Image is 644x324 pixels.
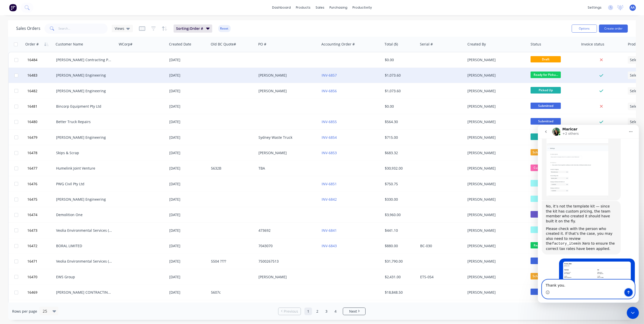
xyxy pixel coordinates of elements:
button: 16472 [26,238,56,253]
button: 16477 [26,161,56,176]
a: INV-6857 [322,73,337,78]
a: Next page [343,309,365,314]
span: Submitted [531,289,561,295]
div: $564.30 [385,119,415,124]
div: [PERSON_NAME] [468,274,524,280]
div: BC-030 [420,243,461,248]
div: Demolition One [56,212,112,217]
span: Select... [630,57,643,62]
button: 16483 [26,68,56,83]
div: [DATE] [170,212,207,217]
button: Send a message… [87,164,95,172]
div: 5607c [211,290,252,295]
div: [PERSON_NAME] [258,73,315,78]
div: PWG Civil Pty Ltd [56,181,112,187]
div: [PERSON_NAME] [468,212,524,217]
div: Accounting Order # [321,42,355,47]
div: $31,790.00 [385,259,415,264]
div: [PERSON_NAME] [468,181,524,187]
span: Completed [531,226,561,233]
span: 16470 [27,274,37,280]
span: 16477 [27,166,37,171]
button: 16475 [26,192,56,207]
span: 16479 [27,135,37,140]
div: [PERSON_NAME] CONTRACTING PTY. LIMITED [56,290,112,295]
div: $330.00 [385,197,415,202]
div: [PERSON_NAME] [468,150,524,155]
div: $1,073.60 [385,88,415,94]
a: INV-6853 [322,150,337,155]
span: Rows per page [12,309,37,314]
div: Veolia Environmental Services ([GEOGRAPHIC_DATA]) Pty Ltd [56,228,112,233]
button: 16480 [26,114,56,129]
a: INV-6843 [322,243,337,248]
span: Next [349,309,357,314]
a: INV-6851 [322,181,337,186]
div: [PERSON_NAME] [468,57,524,62]
div: [DATE] [170,73,207,78]
span: Submitted [531,103,561,109]
div: [DATE] [170,197,207,202]
div: productivity [350,4,374,11]
div: [DATE] [170,119,207,124]
span: 16469 [27,290,37,295]
div: [PERSON_NAME] Engineering [56,197,112,202]
div: Skips & Scrap [56,150,112,155]
div: $441.10 [385,228,415,233]
div: Please check with the person who created it. If that’s the case, you may also need to review the ... [8,102,79,127]
div: $715.00 [385,135,415,140]
span: Draft [531,56,561,62]
a: INV-6842 [322,197,337,202]
button: Options [572,25,597,33]
button: 16471 [26,254,56,269]
div: [PERSON_NAME] [468,88,524,94]
span: 16481 [27,104,37,109]
div: [DATE] [170,88,207,94]
span: Currently in Bu... [531,165,561,171]
div: purchasing [327,4,350,11]
div: [PERSON_NAME] [468,228,524,233]
button: 16469 [26,285,56,300]
a: dashboard [270,4,293,11]
button: 16470 [26,269,56,285]
div: Status [531,42,541,47]
div: [PERSON_NAME] [468,73,524,78]
div: [DATE] [170,57,207,62]
div: $2,431.00 [385,274,415,280]
div: Serial # [420,42,433,47]
input: Search... [59,24,108,34]
div: [DATE] [170,135,207,140]
span: Ready for Picku... [531,72,561,78]
span: Previous [284,309,298,314]
span: 16480 [27,119,37,124]
button: 16479 [26,130,56,145]
div: Total ($) [385,42,398,47]
button: 16476 [26,176,56,192]
div: [PERSON_NAME] Contracting Pty Ltd [56,57,112,62]
div: [PERSON_NAME] Engineering [56,135,112,140]
div: BORAL LIMITED [56,243,112,248]
div: $0.00 [385,57,415,62]
div: [PERSON_NAME] [468,259,524,264]
div: [PERSON_NAME] Engineering [56,88,112,94]
ul: Pagination [276,308,368,315]
span: Picked Up [531,133,561,140]
span: AA [631,5,635,10]
a: Page 1 is your current page [304,308,312,315]
div: [PERSON_NAME] [468,135,524,140]
div: $683.32 [385,150,415,155]
button: 16478 [26,145,56,160]
span: Select... [630,88,643,94]
div: [PERSON_NAME] [258,88,315,94]
button: 16474 [26,207,56,222]
div: No, it’s not the template kit — since the kit has custom pricing, the team member who created it ... [8,79,79,99]
div: 5632B [211,166,252,171]
code: factory_item [14,117,40,121]
button: 16468 [26,300,56,315]
div: [DATE] [170,274,207,280]
div: [PERSON_NAME] [468,290,524,295]
button: Create order [599,25,628,33]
